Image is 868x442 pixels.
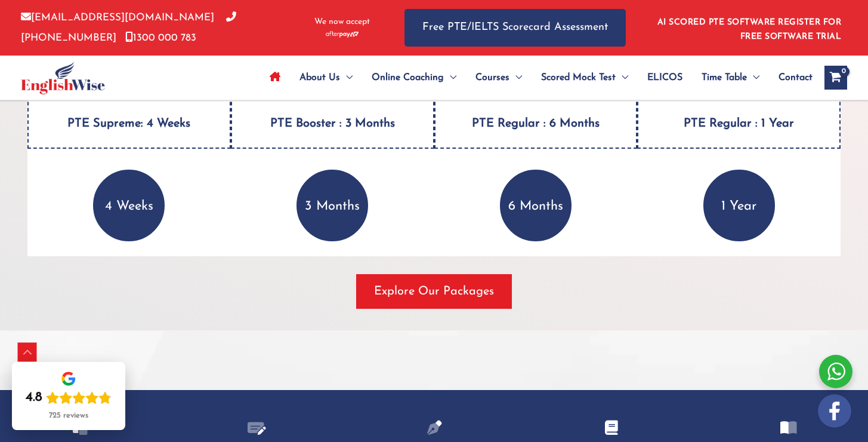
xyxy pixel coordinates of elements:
[21,62,105,94] img: cropped-ew-logo
[434,96,638,149] h4: PTE Regular : 6 Months
[260,57,813,99] nav: Site Navigation: Main Menu
[703,170,775,241] p: 1 Year
[49,411,88,420] div: 725 reviews
[824,66,847,90] a: View Shopping Cart, empty
[779,57,813,99] span: Contact
[647,57,682,99] span: ELICOS
[637,96,841,149] h4: PTE Regular : 1 Year
[231,96,434,149] h4: PTE Booster : 3 Months
[372,57,444,99] span: Online Coaching
[692,57,769,99] a: Time TableMenu Toggle
[500,170,572,241] p: 6 Months
[314,16,370,28] span: We now accept
[326,31,359,38] img: Afterpay-Logo
[290,57,362,99] a: About UsMenu Toggle
[616,57,628,99] span: Menu Toggle
[638,57,692,99] a: ELICOS
[26,389,112,406] div: Rating: 4.8 out of 5
[299,57,340,99] span: About Us
[509,57,522,99] span: Menu Toggle
[26,389,42,406] div: 4.8
[657,18,842,41] a: AI SCORED PTE SOFTWARE REGISTER FOR FREE SOFTWARE TRIAL
[27,96,231,149] h4: PTE Supreme: 4 Weeks
[769,57,813,99] a: Contact
[362,57,466,99] a: Online CoachingMenu Toggle
[340,57,353,99] span: Menu Toggle
[404,9,626,47] a: Free PTE/IELTS Scorecard Assessment
[356,274,512,309] button: Explore Our Packages
[466,57,532,99] a: CoursesMenu Toggle
[541,57,616,99] span: Scored Mock Test
[818,394,851,428] img: white-facebook.png
[444,57,456,99] span: Menu Toggle
[475,57,509,99] span: Courses
[296,170,368,241] p: 3 Months
[374,283,494,300] span: Explore Our Packages
[21,13,236,42] a: [PHONE_NUMBER]
[702,57,747,99] span: Time Table
[125,33,196,43] a: 1300 000 783
[93,170,165,241] p: 4 Weeks
[747,57,759,99] span: Menu Toggle
[21,13,214,23] a: [EMAIL_ADDRESS][DOMAIN_NAME]
[650,8,847,47] aside: Header Widget 1
[532,57,638,99] a: Scored Mock TestMenu Toggle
